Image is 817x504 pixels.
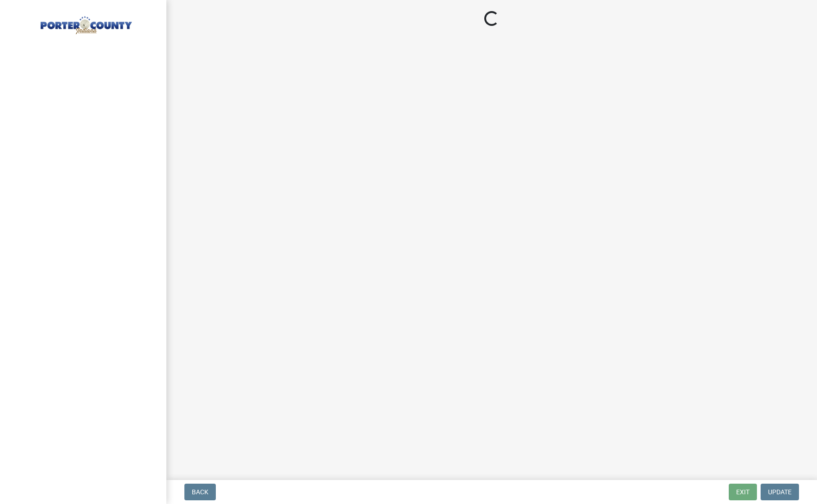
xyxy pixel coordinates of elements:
[729,484,757,500] button: Exit
[768,488,792,496] span: Update
[184,484,216,500] button: Back
[18,10,152,36] img: Porter County, Indiana
[192,488,208,496] span: Back
[761,484,799,500] button: Update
